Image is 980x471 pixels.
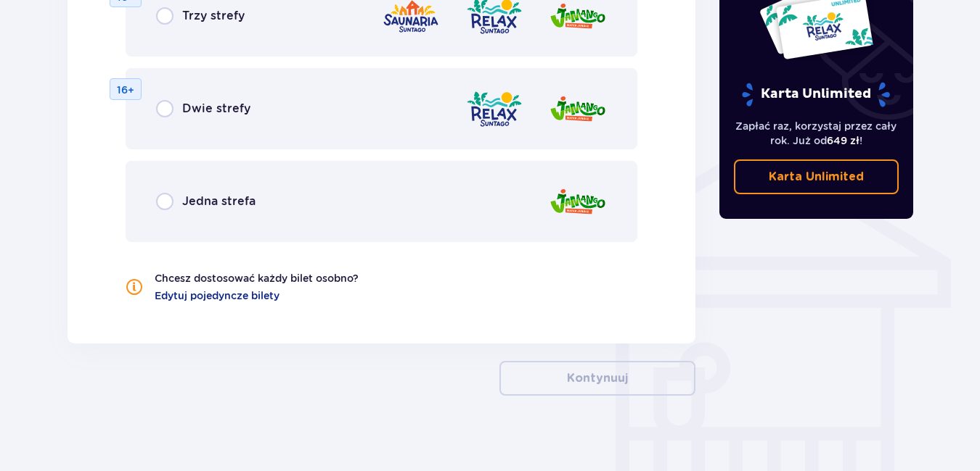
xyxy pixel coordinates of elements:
a: Karta Unlimited [734,159,899,194]
p: Karta Unlimited [740,82,891,107]
p: 16+ [117,83,134,97]
p: Kontynuuj [567,370,628,386]
span: 649 zł [827,135,859,146]
button: Kontynuuj [499,361,695,396]
p: Chcesz dostosować każdy bilet osobno? [155,271,359,285]
img: Jamango [549,181,607,222]
p: Karta Unlimited [769,169,864,185]
img: Relax [465,88,523,130]
img: Jamango [549,88,607,130]
a: Edytuj pojedyncze bilety [155,288,279,303]
span: Dwie strefy [182,101,250,117]
span: Jedna strefa [182,193,256,209]
p: Zapłać raz, korzystaj przez cały rok. Już od ! [734,119,899,148]
span: Trzy strefy [182,8,245,24]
